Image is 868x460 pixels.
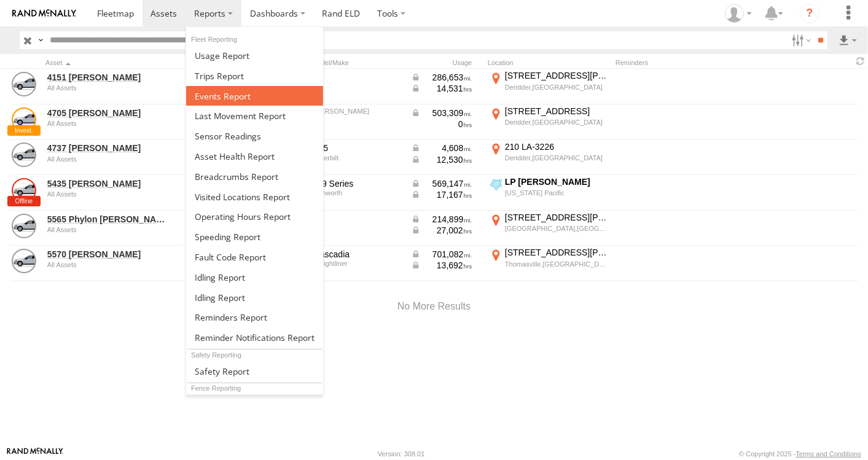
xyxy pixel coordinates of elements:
[411,260,472,271] div: Data from Vehicle CANbus
[314,249,402,260] div: Cascadia
[411,119,472,130] div: 0
[505,224,609,233] div: [GEOGRAPHIC_DATA],[GEOGRAPHIC_DATA]
[12,178,36,203] a: View Asset Details
[12,107,36,132] a: View Asset Details
[505,154,609,162] div: Deridder,[GEOGRAPHIC_DATA]
[505,141,609,152] div: 210 LA-3226
[47,249,166,260] a: 5570 [PERSON_NAME]
[488,247,611,280] label: Click to View Current Location
[186,308,323,328] a: Reminders Report
[505,247,609,258] div: [STREET_ADDRESS][PERSON_NAME]
[488,141,611,174] label: Click to View Current Location
[175,72,221,101] a: View Asset with Fault/s
[7,448,63,460] a: Visit our Website
[505,118,609,127] div: Deridder,[GEOGRAPHIC_DATA]
[411,189,472,200] div: Data from Vehicle CANbus
[186,287,323,308] a: Idling Report
[186,66,323,86] a: Trips Report
[186,327,323,348] a: Service Reminder Notifications Report
[175,142,221,172] a: View Asset with Fault/s
[616,58,740,67] div: Reminders
[12,249,36,273] a: View Asset Details
[411,178,472,189] div: Data from Vehicle CANbus
[12,72,36,96] a: View Asset Details
[488,212,611,245] label: Click to View Current Location
[505,189,609,197] div: [US_STATE] Pacific
[186,146,323,166] a: Asset Health Report
[411,154,472,165] div: Data from Vehicle CANbus
[12,142,36,167] a: View Asset Details
[505,260,609,268] div: Thomasville,[GEOGRAPHIC_DATA]
[505,212,609,223] div: [STREET_ADDRESS][PERSON_NAME]
[411,83,472,94] div: Data from Vehicle CANbus
[312,58,404,67] div: Model/Make
[411,107,472,119] div: Data from Vehicle CANbus
[488,176,611,209] label: Click to View Current Location
[47,190,166,198] div: undefined
[186,267,323,287] a: Idling Report
[47,84,166,92] div: undefined
[186,45,323,66] a: Usage Report
[12,214,36,238] a: View Asset Details
[411,225,472,236] div: Data from Vehicle CANbus
[47,214,166,225] a: 5565 Phylon [PERSON_NAME]
[411,72,472,83] div: Data from Vehicle CANbus
[314,178,402,189] div: W9 Series
[186,206,323,227] a: Asset Operating Hours Report
[47,107,166,119] a: 4705 [PERSON_NAME]
[505,106,609,117] div: [STREET_ADDRESS]
[47,261,166,268] div: undefined
[186,166,323,187] a: Breadcrumbs Report
[314,260,402,267] div: Freightliner
[505,83,609,92] div: Deridder,[GEOGRAPHIC_DATA]
[47,155,166,163] div: undefined
[853,55,868,67] span: Refresh
[47,226,166,233] div: undefined
[488,70,611,103] label: Click to View Current Location
[488,58,611,67] div: Location
[796,450,861,458] a: Terms and Conditions
[186,361,323,381] a: Safety Report
[47,72,166,83] a: 4151 [PERSON_NAME]
[314,142,402,154] div: 365
[186,106,323,126] a: Last Movement Report
[314,107,402,115] div: Mack
[186,187,323,207] a: Visited Locations Report
[186,126,323,146] a: Sensor Readings
[411,142,472,154] div: Data from Vehicle CANbus
[378,450,424,458] div: Version: 308.01
[787,31,813,49] label: Search Filter Options
[47,142,166,154] a: 4737 [PERSON_NAME]
[12,9,76,18] img: rand-logo.svg
[800,4,819,23] i: ?
[314,154,402,162] div: Peterbilt
[488,106,611,139] label: Click to View Current Location
[739,450,861,458] div: © Copyright 2025 -
[186,86,323,106] a: Full Events Report
[47,120,166,127] div: undefined
[314,189,402,197] div: Kenworth
[45,58,168,67] div: Click to Sort
[411,249,472,260] div: Data from Vehicle CANbus
[411,214,472,225] div: Data from Vehicle CANbus
[721,4,756,23] div: Scott Ambler
[47,178,166,189] a: 5435 [PERSON_NAME]
[36,31,45,49] label: Search Query
[505,70,609,81] div: [STREET_ADDRESS][PERSON_NAME]
[505,176,609,187] div: LP [PERSON_NAME]
[837,31,858,49] label: Export results as...
[186,227,323,247] a: Fleet Speed Report
[186,247,323,267] a: Fault Code Report
[409,58,483,67] div: Usage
